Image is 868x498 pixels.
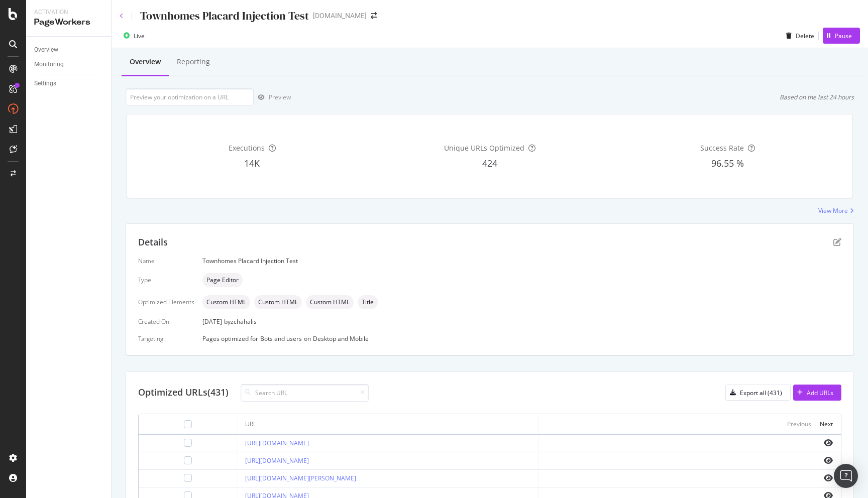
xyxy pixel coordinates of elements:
[306,295,354,309] div: neutral label
[224,317,257,326] div: by zchahalis
[34,78,56,89] div: Settings
[206,299,246,305] span: Custom HTML
[202,295,250,309] div: neutral label
[787,418,811,430] button: Previous
[313,11,367,21] div: [DOMAIN_NAME]
[824,456,833,464] i: eye
[202,257,841,265] div: Townhomes Placard Injection Test
[202,273,243,287] div: neutral label
[787,420,811,428] div: Previous
[835,32,852,40] div: Pause
[818,206,848,215] div: View More
[700,143,744,153] span: Success Rate
[444,143,524,153] span: Unique URLs Optimized
[818,206,854,215] a: View More
[244,157,260,169] span: 14K
[138,276,194,284] div: Type
[780,93,854,101] div: Based on the last 24 hours
[206,277,239,283] span: Page Editor
[313,334,369,343] div: Desktop and Mobile
[138,257,194,265] div: Name
[833,238,841,246] div: pen-to-square
[362,299,374,305] span: Title
[807,389,833,397] div: Add URLs
[260,334,302,343] div: Bots and users
[34,17,103,28] div: PageWorkers
[130,57,161,67] div: Overview
[711,157,744,169] span: 96.55 %
[120,13,124,19] a: Click to go back
[310,299,350,305] span: Custom HTML
[34,45,104,55] a: Overview
[269,93,291,101] div: Preview
[793,385,841,401] button: Add URLs
[725,385,791,401] button: Export all (431)
[245,456,309,465] a: [URL][DOMAIN_NAME]
[134,32,145,40] div: Live
[229,143,265,153] span: Executions
[177,57,210,67] div: Reporting
[254,89,291,105] button: Preview
[34,45,58,55] div: Overview
[138,298,194,306] div: Optimized Elements
[245,439,309,447] a: [URL][DOMAIN_NAME]
[740,389,782,397] div: Export all (431)
[834,464,858,488] div: Open Intercom Messenger
[358,295,378,309] div: neutral label
[245,420,256,429] div: URL
[371,12,377,19] div: arrow-right-arrow-left
[34,78,104,89] a: Settings
[138,386,229,399] div: Optimized URLs (431)
[254,295,302,309] div: neutral label
[824,474,833,482] i: eye
[34,59,64,70] div: Monitoring
[820,420,833,428] div: Next
[245,474,356,482] a: [URL][DOMAIN_NAME][PERSON_NAME]
[138,236,168,249] div: Details
[820,418,833,430] button: Next
[140,8,309,24] div: Townhomes Placard Injection Test
[823,28,860,44] button: Pause
[34,8,103,17] div: Activation
[824,439,833,447] i: eye
[126,88,254,106] input: Preview your optimization on a URL
[138,317,194,326] div: Created On
[202,317,841,326] div: [DATE]
[782,28,814,44] button: Delete
[34,59,104,70] a: Monitoring
[258,299,298,305] span: Custom HTML
[241,384,369,402] input: Search URL
[202,334,841,343] div: Pages optimized for on
[138,334,194,343] div: Targeting
[796,32,814,40] div: Delete
[482,157,497,169] span: 424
